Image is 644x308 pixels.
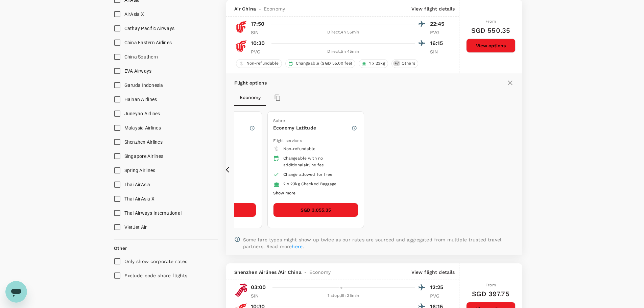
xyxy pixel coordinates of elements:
[234,5,256,12] span: Air China
[234,90,266,106] button: Economy
[309,269,331,276] span: Economy
[283,146,316,151] span: Non-refundable
[251,29,268,36] p: SIN
[124,139,163,145] span: Shenzhen Airlines
[430,29,447,36] p: PVG
[302,269,309,276] span: -
[273,124,351,131] p: Economy Latitude
[251,39,265,47] p: 10:30
[234,20,248,33] img: CA
[430,20,447,28] p: 22:45
[243,236,514,250] p: Some fare types might show up twice as our rates are sourced and aggregated from multiple trusted...
[399,61,418,66] span: Others
[391,59,418,68] div: +7Others
[251,20,265,28] p: 17:50
[124,97,157,102] span: Hainan Airlines
[124,210,182,216] span: Thai Airways International
[293,61,355,66] span: Changeable (SGD 55.00 fee)
[124,11,144,17] span: AirAsia X
[264,5,285,12] span: Economy
[273,118,285,123] span: Sabre
[256,5,264,12] span: -
[430,283,447,291] p: 12:25
[124,82,163,88] span: Garuda Indonesia
[273,189,295,198] button: Show more
[124,196,155,202] span: Thai AirAsia X
[471,25,510,36] h6: SGD 550.35
[292,244,303,249] a: here
[366,61,388,66] span: 1 x 23kg
[273,138,302,143] span: Flight services
[411,5,455,12] p: View flight details
[124,182,150,187] span: Thai AirAsia
[124,224,147,230] span: VietJet Air
[251,283,266,291] p: 03:00
[304,163,324,167] span: airline fee
[283,155,353,169] div: Changeable with no additional
[251,48,268,55] p: PVG
[124,272,188,279] p: Exclude code share flights
[273,203,358,217] button: SGD 3,055.35
[5,281,27,303] iframe: Button to launch messaging window
[244,61,282,66] span: Non-refundable
[411,269,455,276] p: View flight details
[234,79,267,86] p: Flight options
[124,153,164,159] span: Singapore Airlines
[234,39,248,53] img: CA
[124,125,161,131] span: Malaysia Airlines
[430,48,447,55] p: SIN
[285,59,355,68] div: Changeable (SGD 55.00 fee)
[124,111,160,116] span: Juneyao Airlines
[272,29,415,36] div: Direct , 4h 55min
[485,283,496,287] span: From
[359,59,388,68] div: 1 x 23kg
[393,61,400,66] span: + 7
[272,292,415,299] div: 1 stop , 9h 25min
[234,269,302,276] span: Shenzhen Airlines / Air China
[472,288,509,299] h6: SGD 397.75
[124,54,158,60] span: China Southern
[430,39,447,47] p: 16:15
[124,40,172,45] span: China Eastern Airlines
[272,48,415,55] div: Direct , 5h 45min
[283,172,332,177] span: Change allowed for free
[124,68,152,74] span: EVA Airways
[124,168,156,173] span: Spring Airlines
[124,258,188,265] p: Only show corporate rates
[485,19,496,24] span: From
[234,283,248,297] img: ZH
[283,182,337,186] span: 2 x 23kg Checked Baggage
[251,292,268,299] p: SIN
[114,245,127,252] p: Other
[236,59,282,68] div: Non-refundable
[430,292,447,299] p: PVG
[466,39,516,53] button: View options
[124,26,175,31] span: Cathay Pacific Airways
